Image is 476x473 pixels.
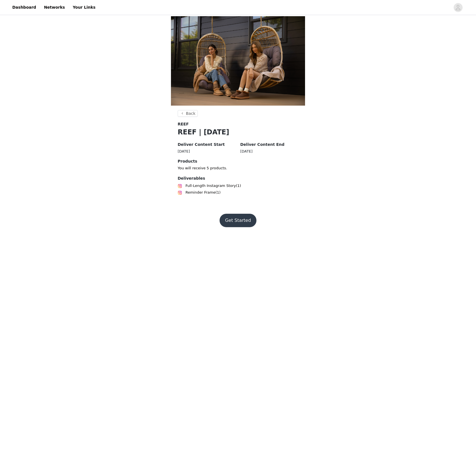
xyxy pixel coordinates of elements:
img: Instagram Icon [178,184,182,188]
span: Reminder Frame [185,190,215,195]
h4: Deliver Content End [240,142,298,148]
div: avatar [455,3,461,12]
span: (1) [215,190,220,195]
a: Your Links [69,1,99,14]
a: Networks [41,1,68,14]
span: REEF [178,121,189,127]
h1: REEF | [DATE] [178,127,298,137]
div: [DATE] [178,149,236,154]
span: Full-Length Instagram Story [185,183,236,189]
h4: Deliver Content Start [178,142,236,148]
img: Instagram Icon [178,191,182,195]
div: [DATE] [240,149,298,154]
a: Dashboard [9,1,39,14]
span: (1) [236,183,241,189]
h4: Deliverables [178,175,298,181]
img: campaign image [171,16,305,106]
button: Back [178,110,198,117]
p: You will receive 5 products. [178,165,298,171]
h4: Products [178,158,298,164]
button: Get Started [220,214,257,227]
